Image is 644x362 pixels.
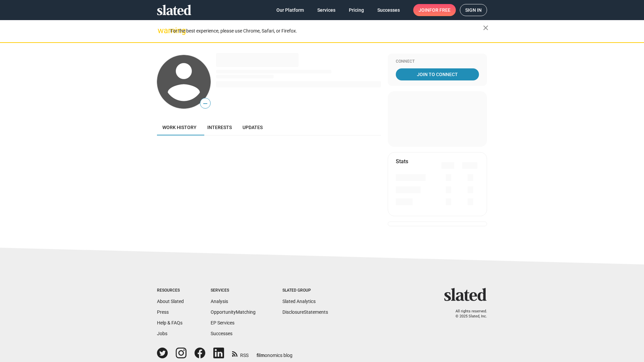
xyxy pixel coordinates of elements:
a: filmonomics blog [257,347,292,359]
a: Join To Connect [396,68,479,80]
a: Analysis [211,299,228,304]
span: Join [419,4,450,16]
div: For the best experience, please use Chrome, Safari, or Firefox. [170,26,483,36]
a: Services [312,4,341,16]
span: Join To Connect [397,68,478,80]
span: Services [317,4,335,16]
span: Updates [243,125,263,130]
span: Pricing [349,4,364,16]
span: for free [429,4,450,16]
a: OpportunityMatching [211,309,256,315]
div: Connect [396,59,479,64]
a: DisclosureStatements [282,309,328,315]
a: Updates [237,119,268,135]
a: Help & FAQs [157,320,182,325]
span: film [257,353,265,358]
a: Successes [372,4,405,16]
span: Successes [377,4,400,16]
a: Press [157,309,169,315]
p: All rights reserved. © 2025 Slated, Inc. [448,309,487,319]
a: Successes [211,331,232,336]
mat-card-title: Stats [396,158,408,165]
a: Sign in [460,4,487,16]
span: Interests [207,125,232,130]
mat-icon: warning [158,26,166,35]
a: RSS [232,348,249,359]
a: Jobs [157,331,167,336]
a: Interests [202,119,237,135]
span: Sign in [465,4,482,16]
a: Joinfor free [413,4,456,16]
a: Pricing [343,4,369,16]
span: Our Platform [276,4,304,16]
a: Our Platform [271,4,309,16]
div: Slated Group [282,288,328,293]
a: Slated Analytics [282,299,316,304]
a: About Slated [157,299,184,304]
mat-icon: close [482,24,490,32]
a: EP Services [211,320,234,325]
span: — [200,99,210,108]
div: Services [211,288,256,293]
div: Resources [157,288,184,293]
a: Work history [157,119,202,135]
span: Work history [162,125,197,130]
